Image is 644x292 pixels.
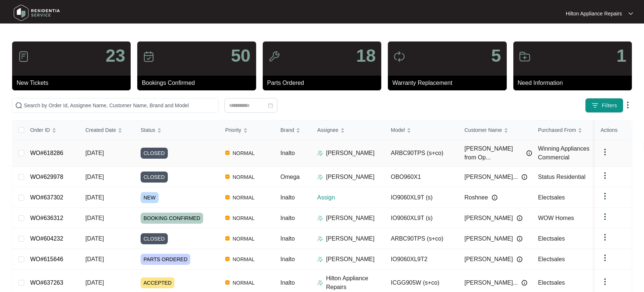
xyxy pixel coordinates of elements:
span: Inalto [280,280,295,286]
th: Created Date [79,120,135,140]
p: Bookings Confirmed [142,79,256,87]
img: dropdown arrow [601,148,609,156]
th: Assignee [311,120,385,140]
img: dropdown arrow [623,101,632,109]
p: Assign [317,193,385,202]
p: [PERSON_NAME] [326,234,375,243]
img: icon [519,51,531,62]
span: NORMAL [230,149,258,158]
img: dropdown arrow [601,277,609,286]
p: Need Information [518,79,632,87]
img: icon [393,51,405,62]
a: WO#604232 [30,235,63,242]
span: Inalto [280,194,295,201]
span: NEW [141,192,159,203]
span: [DATE] [85,215,104,221]
img: Assigner Icon [317,174,323,180]
p: 50 [231,47,250,65]
span: Status Residential [538,174,585,180]
span: [PERSON_NAME] [464,214,513,223]
img: Assigner Icon [317,150,323,156]
span: NORMAL [230,173,258,181]
span: CLOSED [141,172,168,183]
span: Status [141,126,155,134]
img: Vercel Logo [225,151,230,155]
th: Model [385,120,459,140]
img: Assigner Icon [317,280,323,286]
p: [PERSON_NAME] [326,149,375,158]
img: icon [268,51,280,62]
a: WO#615646 [30,256,63,262]
span: PARTS ORDERED [141,254,190,265]
img: Info icon [517,256,523,262]
span: NORMAL [230,193,258,202]
td: IO9060XL9T (s) [385,208,459,228]
img: dropdown arrow [601,212,609,221]
span: [DATE] [85,256,104,262]
img: Vercel Logo [225,216,230,220]
p: [PERSON_NAME] [326,214,375,223]
span: Filters [602,102,617,109]
img: search-icon [15,102,22,109]
th: Brand [275,120,311,140]
p: Hilton Appliance Repairs [566,10,622,17]
span: [DATE] [85,194,104,201]
img: Vercel Logo [225,236,230,241]
span: [DATE] [85,280,104,286]
img: Info icon [521,280,527,286]
p: New Tickets [17,79,131,87]
span: Winning Appliances Commercial [538,145,590,161]
img: Info icon [521,174,527,180]
img: icon [18,51,29,62]
span: Purchased From [538,126,576,134]
span: Assignee [317,126,339,134]
span: [PERSON_NAME] from Op... [464,144,523,162]
button: filter iconFilters [585,98,623,113]
span: Priority [225,126,241,134]
th: Purchased From [532,120,606,140]
span: NORMAL [230,278,258,287]
p: [PERSON_NAME] [326,255,375,264]
th: Status [135,120,219,140]
span: NORMAL [230,234,258,243]
img: residentia service logo [11,2,63,24]
a: WO#618286 [30,150,63,156]
img: dropdown arrow [601,233,609,242]
span: Inalto [280,256,295,262]
span: NORMAL [230,255,258,264]
img: dropdown arrow [601,192,609,201]
td: ARBC90TPS (s+co) [385,228,459,249]
span: BOOKING CONFIRMED [141,213,203,224]
span: Roshnee [464,193,488,202]
span: Electsales [538,280,565,286]
th: Customer Name [459,120,532,140]
a: WO#629978 [30,174,63,180]
p: 23 [106,47,125,65]
img: Vercel Logo [225,280,230,285]
img: filter icon [591,102,599,109]
span: [DATE] [85,174,104,180]
span: ACCEPTED [141,277,174,288]
img: Assigner Icon [317,256,323,262]
td: OBO960X1 [385,167,459,187]
span: Electsales [538,194,565,201]
span: Omega [280,174,300,180]
span: [DATE] [85,150,104,156]
td: ARBC90TPS (s+co) [385,140,459,167]
img: Info icon [517,215,523,221]
span: Inalto [280,215,295,221]
span: Inalto [280,150,295,156]
p: Hilton Appliance Repairs [326,274,385,292]
span: Inalto [280,235,295,242]
span: [PERSON_NAME] [464,234,513,243]
p: Parts Ordered [267,79,381,87]
img: icon [143,51,155,62]
img: Info icon [492,195,498,201]
p: 18 [356,47,376,65]
span: Electsales [538,256,565,262]
img: Vercel Logo [225,174,230,179]
span: Order ID [30,126,50,134]
img: dropdown arrow [601,171,609,180]
span: Brand [280,126,294,134]
img: Info icon [517,236,523,242]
